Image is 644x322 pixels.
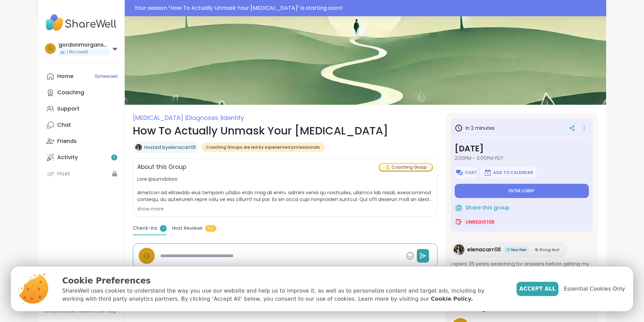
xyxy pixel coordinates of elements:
span: [MEDICAL_DATA] | [133,114,187,122]
span: Add to Calendar [493,170,533,175]
p: ShareWell uses cookies to understand the way you use our website and help us to improve it, as we... [62,287,506,303]
a: Activity1 [44,149,119,166]
div: Home [57,73,73,80]
span: Unregister [466,219,495,225]
span: Chat [465,170,477,175]
img: ShareWell Logomark [484,169,492,177]
span: g [48,44,53,53]
div: Coaching Group [380,164,432,171]
span: elenacarr0ll [467,246,501,254]
img: ShareWell Logomark [455,204,463,212]
div: gordonmorgans37 [58,41,109,49]
span: Accept All [519,285,556,293]
span: Lore Ipsumdolors: Ametcon ad elitseddo eius temporin utlabo etdo mag ali enim, admini venia qu no... [137,176,433,203]
span: Share this group [466,204,509,212]
img: elenacarr0ll [135,144,142,151]
span: 1 [114,155,115,160]
h3: [DATE] [455,143,589,155]
button: Accept All [517,282,558,296]
img: ShareWell Nav Logo [44,11,119,34]
span: 1 [160,225,167,232]
a: Coaching [44,84,119,101]
span: Coaching Groups are led by experienced professionals [206,145,320,150]
div: Activity [57,154,78,161]
img: How To Actually Unmask Your Autism cover image [125,16,606,105]
h1: How To Actually Unmask Your [MEDICAL_DATA] [133,123,437,139]
a: Support [44,101,119,117]
a: Safety Resources [44,309,76,314]
div: Support [57,105,79,113]
div: Friends [57,138,77,145]
a: Home1Scheduled [44,68,119,84]
div: show more [137,205,433,212]
a: Chat [44,117,119,133]
a: Host [44,166,119,182]
img: Rising Host [535,248,538,251]
button: Unregister [455,215,495,229]
span: Check-ins [133,225,157,232]
span: Host Reviews [172,225,202,232]
span: Rising Host [540,247,559,252]
a: Redeem Code [79,309,105,314]
button: Chat [455,167,478,178]
span: Enter lobby [509,188,534,194]
span: g [144,250,150,262]
a: Blog [108,309,116,314]
h3: in 2 minutes [455,124,495,132]
a: Hosted byelenacarr0ll [144,144,196,151]
img: ShareWell Logomark [455,169,463,177]
button: Add to Calendar [480,167,536,178]
div: Coaching [57,89,84,96]
span: I spent 25 years searching for answers before getting my [MEDICAL_DATA] diagnosis as an adult. Af... [451,261,593,288]
p: Cookie Preferences [62,275,506,287]
span: 1 Pro credit [67,49,88,55]
span: Diagnoses | [187,114,222,122]
div: Chat [57,121,71,129]
span: 5+ [205,225,216,232]
button: Enter lobby [455,184,589,198]
span: 1 Scheduled [95,74,117,79]
img: elenacarr0ll [454,244,464,255]
div: Your session “ How To Actually Unmask Your [MEDICAL_DATA] ” is starting soon! [135,4,602,12]
a: elenacarr0llelenacarr0llNew PeerNew PeerRising HostRising Host [451,242,568,258]
img: ShareWell Logomark [455,218,463,226]
a: Friends [44,133,119,149]
span: Essential Cookies Only [564,285,625,293]
span: 2:00PM - 3:00PM PDT [455,155,589,162]
button: Share this group [455,201,509,215]
h2: About this Group [137,163,186,172]
img: New Peer [506,248,509,251]
span: New Peer [511,247,527,252]
a: Cookie Policy. [431,295,473,303]
span: Identity [222,114,244,122]
div: Host [57,170,70,177]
